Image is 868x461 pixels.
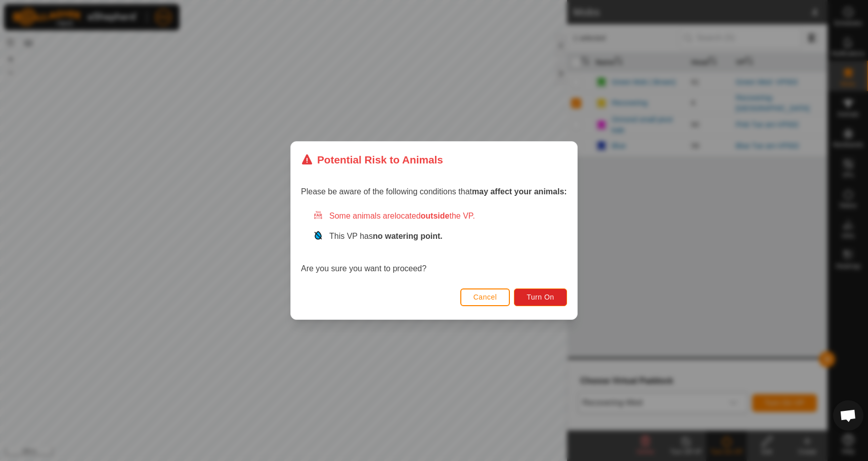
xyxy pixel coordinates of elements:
[395,212,475,220] span: located the VP.
[301,210,567,275] div: Are you sure you want to proceed?
[472,187,567,196] strong: may affect your animals:
[373,232,443,240] strong: no watering point.
[460,288,510,306] button: Cancel
[313,210,567,222] div: Some animals are
[329,232,443,240] span: This VP has
[301,152,443,167] div: Potential Risk to Animals
[833,400,863,431] a: Open chat
[421,212,450,220] strong: outside
[527,293,554,301] span: Turn On
[514,288,567,306] button: Turn On
[473,293,497,301] span: Cancel
[301,187,567,196] span: Please be aware of the following conditions that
